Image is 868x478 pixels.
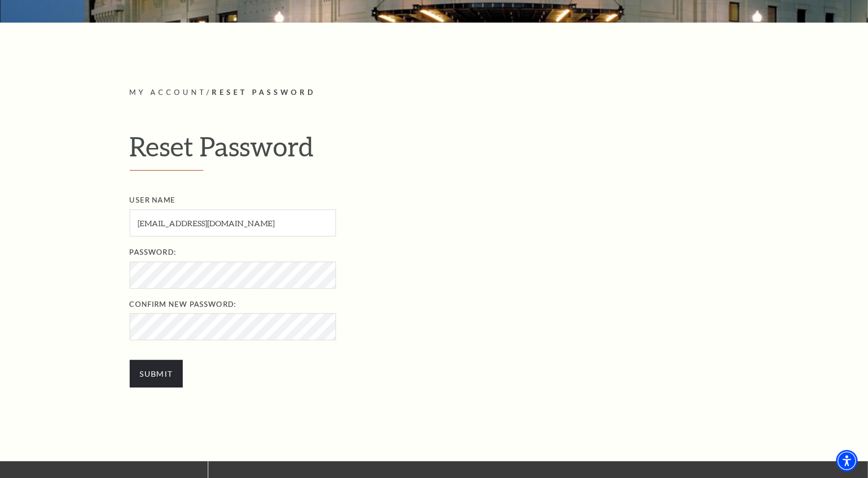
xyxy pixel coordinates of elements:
input: User Name [130,209,336,237]
p: / [130,87,739,99]
label: Password: [130,246,760,259]
h1: Reset Password [130,130,739,171]
span: Reset Password [212,88,316,96]
label: Confirm New Password: [130,299,760,311]
span: My Account [130,88,207,96]
input: Submit button [130,360,183,388]
label: User Name [130,194,760,207]
div: Accessibility Menu [836,450,858,472]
